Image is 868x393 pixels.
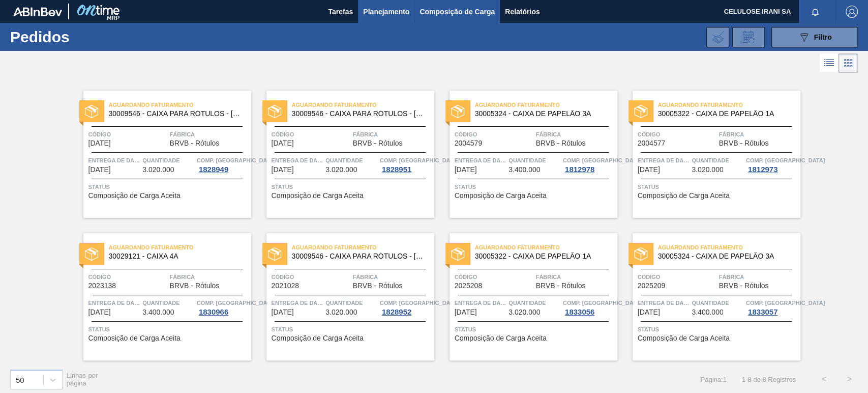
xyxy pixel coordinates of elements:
span: Fábrica [536,272,615,282]
span: Composição de Carga Aceita [88,192,181,200]
font: 1812978 [565,165,594,174]
font: Status [638,184,659,190]
font: Entrega de dados [638,157,696,163]
span: 30005322 - CAIXA DE PAPELÃO 1A [658,110,792,118]
font: Fábrica [170,274,195,280]
font: 3.400.000 [508,165,540,174]
span: Código [455,272,533,282]
font: 1 [723,376,726,383]
font: 1833056 [565,307,594,316]
font: Fábrica [170,131,195,137]
font: Filtro [814,33,832,41]
font: Código [455,274,477,280]
span: Quantidade [692,155,743,165]
a: Comp. [GEOGRAPHIC_DATA]1830966 [197,298,249,316]
font: Código [638,131,661,137]
font: Quantidade [692,157,729,163]
font: 1828949 [199,165,228,174]
span: Status [272,324,432,334]
span: Código [88,272,167,282]
font: Status [88,326,110,332]
span: 01/10/2025 [455,308,477,316]
font: [DATE] [455,308,477,316]
span: Composição de Carga Aceita [272,192,364,200]
span: BRVB - Rótulos [536,282,586,290]
span: 24/09/2025 [88,308,111,316]
font: Página [700,376,721,383]
span: BRVB - Rótulos [353,139,403,147]
font: 1812973 [748,165,777,174]
font: CELULOSE IRANI SA [724,8,791,15]
font: Entrega de dados [88,157,147,163]
font: Quantidade [142,300,179,306]
font: Aguardando Faturamento [658,102,743,108]
font: Fábrica [536,131,561,137]
span: 02/10/2025 [638,308,660,316]
span: Entrega de dados [455,155,506,165]
font: Quantidade [325,157,363,163]
font: Aguardando Faturamento [475,244,560,250]
span: 2004579 [455,139,483,147]
font: Composição de Carga Aceita [88,334,181,342]
font: Aguardando Faturamento [658,244,743,250]
span: 3.020.000 [692,166,723,174]
font: Código [638,274,661,280]
font: 50 [16,375,24,384]
span: Aguardando Faturamento [292,242,434,252]
span: Código [88,129,167,139]
a: Comp. [GEOGRAPHIC_DATA]1828952 [380,298,432,316]
span: 2023138 [88,282,116,290]
span: 3.020.000 [508,308,540,316]
span: Status [455,182,615,192]
span: Aguardando Faturamento [292,100,434,110]
font: Aguardando Faturamento [292,244,377,250]
font: 1833057 [748,307,777,316]
span: BRVB - Rótulos [170,282,220,290]
font: 30029121 - CAIXA 4A [109,252,178,260]
div: Importar Negociações dos Pedidos [706,27,729,47]
font: 30005324 - CAIXA DE PAPELÃO 3A [658,252,774,260]
font: 30005322 - CAIXA DE PAPELÃO 1A [658,109,774,118]
span: Aguardando Faturamento [109,100,251,110]
span: 30005324 - CAIXA DE PAPELÃO 3A [475,110,609,118]
span: 19/09/2025 [638,166,660,174]
font: [DATE] [638,308,660,316]
font: de [753,376,760,383]
span: Status [455,324,615,334]
div: Solicitação de Revisão de Pedidos [732,27,765,47]
span: Fábrica [719,129,798,139]
font: Código [88,131,111,137]
span: 30009546 - CAIXA PARA RÓTULOS - ARGENTINA [292,252,426,260]
span: Quantidade [508,298,560,308]
font: 8 [762,376,766,383]
span: Quantidade [325,155,377,165]
font: 30009546 - CAIXA PARA RÓTULOS - [GEOGRAPHIC_DATA] [109,109,305,118]
font: Pedidos [10,29,70,45]
span: 3.400.000 [692,308,723,316]
font: Linhas por página [67,372,98,387]
span: 2021028 [272,282,300,290]
span: Fábrica [170,129,249,139]
span: Fábrica [170,272,249,282]
font: 1828951 [382,165,411,174]
span: 3.400.000 [508,166,540,174]
font: Relatórios [505,8,540,16]
span: Entrega de dados [272,155,323,165]
font: : [721,376,723,383]
font: 1828952 [382,307,411,316]
font: Entrega de dados [455,300,513,306]
font: - [745,376,747,383]
font: Status [455,326,476,332]
font: Entrega de dados [88,300,147,306]
font: Planejamento [363,8,409,16]
a: statusAguardando Faturamento30009546 - CAIXA PARA RÓTULOS - [GEOGRAPHIC_DATA]Código2021028Fábrica... [251,233,434,360]
font: 2025209 [638,282,666,290]
font: Entrega de dados [455,157,513,163]
font: 3.020.000 [142,165,174,174]
img: status [268,105,281,118]
span: Entrega de dados [88,155,140,165]
span: Fábrica [536,129,615,139]
span: Entrega de dados [638,298,690,308]
font: Comp. [GEOGRAPHIC_DATA] [563,157,642,163]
